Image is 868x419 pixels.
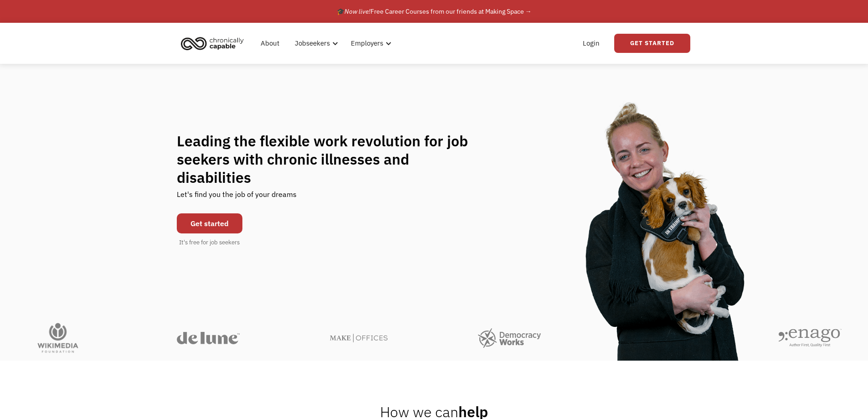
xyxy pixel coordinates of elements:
div: Let's find you the job of your dreams [177,186,297,209]
div: Jobseekers [295,38,330,49]
a: home [178,33,251,53]
a: Get started [177,213,242,233]
em: Now live! [344,7,370,16]
div: 🎓 Free Career Courses from our friends at Making Space → [337,6,532,17]
div: Employers [351,38,383,49]
img: Chronically Capable logo [178,33,247,53]
div: Employers [345,29,394,58]
a: Get Started [614,34,690,53]
a: About [255,29,285,58]
div: Jobseekers [289,29,341,58]
h1: Leading the flexible work revolution for job seekers with chronic illnesses and disabilities [177,132,486,186]
a: Login [577,29,605,58]
div: It's free for job seekers [179,238,240,247]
